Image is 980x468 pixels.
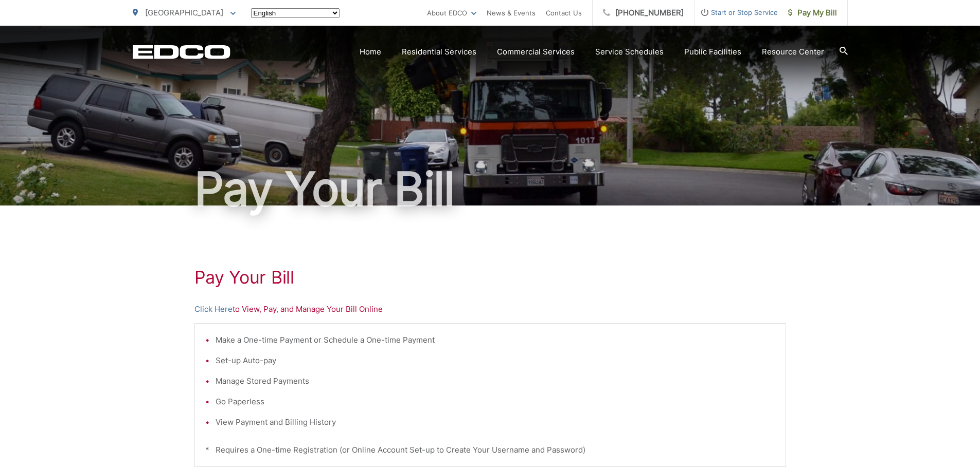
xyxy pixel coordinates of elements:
[133,45,230,59] a: EDCD logo. Return to the homepage.
[546,7,582,19] a: Contact Us
[497,46,575,58] a: Commercial Services
[684,46,741,58] a: Public Facilities
[427,7,476,19] a: About EDCO
[788,7,837,19] span: Pay My Bill
[216,354,775,367] li: Set-up Auto-pay
[595,46,664,58] a: Service Schedules
[216,334,775,346] li: Make a One-time Payment or Schedule a One-time Payment
[145,8,223,17] span: [GEOGRAPHIC_DATA]
[487,7,536,19] a: News & Events
[194,267,786,288] h1: Pay Your Bill
[360,46,381,58] a: Home
[194,303,233,315] a: Click Here
[194,303,786,315] p: to View, Pay, and Manage Your Bill Online
[402,46,476,58] a: Residential Services
[205,444,775,456] p: * Requires a One-time Registration (or Online Account Set-up to Create Your Username and Password)
[762,46,824,58] a: Resource Center
[216,375,775,387] li: Manage Stored Payments
[216,396,775,408] li: Go Paperless
[133,163,848,215] h1: Pay Your Bill
[216,416,775,428] li: View Payment and Billing History
[251,8,340,18] select: Select a language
